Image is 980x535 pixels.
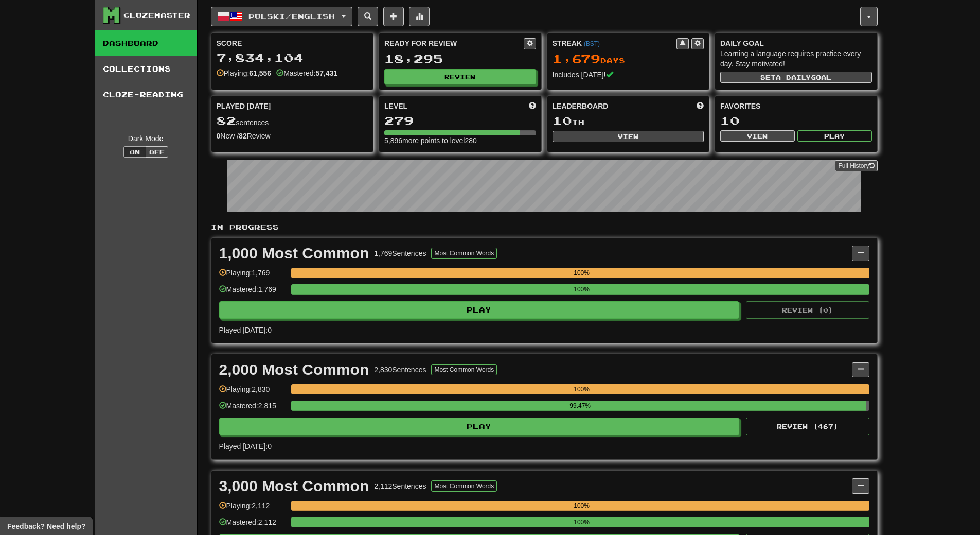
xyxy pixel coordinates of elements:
div: 2,830 Sentences [374,365,426,375]
button: View [720,130,795,142]
div: Playing: 2,112 [219,501,286,517]
div: Playing: 1,769 [219,268,286,285]
div: Mastered: 2,112 [219,517,286,534]
div: Score [217,38,368,48]
a: Full History [835,160,877,171]
div: 99.47% [294,401,866,411]
strong: 61,556 [249,69,271,77]
div: Mastered: 2,815 [219,401,286,418]
span: 82 [217,113,236,128]
button: Play [797,130,872,142]
p: In Progress [211,222,878,232]
div: Dark Mode [103,133,189,144]
button: Polski/English [211,7,352,26]
div: 10 [720,114,872,127]
div: 100% [294,268,869,278]
a: Cloze-Reading [95,82,197,108]
span: Score more points to level up [529,101,536,111]
button: Off [146,146,168,158]
div: Includes [DATE]! [553,70,704,80]
span: Polski / English [248,12,335,21]
span: a daily [776,74,811,81]
div: 1,000 Most Common [219,246,369,261]
button: Most Common Words [431,480,497,492]
div: 100% [294,384,869,394]
button: Seta dailygoal [720,72,872,83]
div: 3,000 Most Common [219,478,369,494]
div: 7,834,104 [217,51,368,64]
div: sentences [217,114,368,128]
button: Add sentence to collection [383,7,404,26]
span: 10 [553,113,572,128]
button: On [123,146,146,158]
div: Day s [553,53,704,66]
div: 100% [294,284,869,295]
span: Level [384,101,407,111]
button: View [553,131,704,142]
div: Learning a language requires practice every day. Stay motivated! [720,48,872,69]
a: Dashboard [95,30,197,56]
div: 100% [294,517,869,527]
div: Clozemaster [123,10,190,21]
div: 279 [384,114,536,127]
a: (BST) [584,40,600,47]
button: Most Common Words [431,364,497,375]
span: Open feedback widget [7,521,85,531]
div: Daily Goal [720,38,872,48]
button: Play [219,418,740,435]
div: 2,000 Most Common [219,362,369,377]
div: 2,112 Sentences [374,481,426,491]
strong: 0 [217,132,221,140]
div: th [553,114,704,128]
strong: 82 [239,132,247,140]
div: Mastered: [276,68,337,78]
div: Playing: 2,830 [219,384,286,401]
span: Played [DATE]: 0 [219,442,272,451]
button: Search sentences [358,7,378,26]
div: Favorites [720,101,872,111]
div: Ready for Review [384,38,524,48]
div: 18,295 [384,53,536,65]
button: Review (0) [746,301,869,319]
div: Streak [553,38,677,48]
button: Play [219,301,740,319]
div: 5,896 more points to level 280 [384,135,536,146]
div: New / Review [217,131,368,141]
a: Collections [95,56,197,82]
span: Leaderboard [553,101,609,111]
div: Mastered: 1,769 [219,284,286,301]
button: Review [384,69,536,84]
div: 1,769 Sentences [374,248,426,258]
div: 100% [294,501,869,511]
span: 1,679 [553,51,600,66]
button: Most Common Words [431,248,497,259]
span: Played [DATE] [217,101,271,111]
strong: 57,431 [315,69,337,77]
button: More stats [409,7,430,26]
button: Review (467) [746,418,869,435]
div: Playing: [217,68,272,78]
span: Played [DATE]: 0 [219,326,272,334]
